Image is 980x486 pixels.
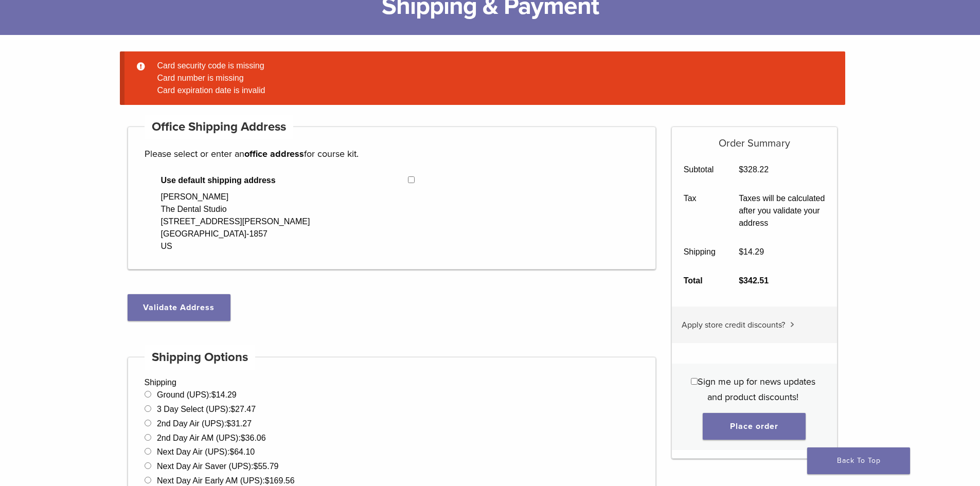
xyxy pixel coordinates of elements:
[161,174,408,187] span: Use default shipping address
[211,390,216,399] span: $
[739,165,769,174] bdi: 328.22
[157,405,256,413] label: 3 Day Select (UPS):
[672,184,727,238] th: Tax
[145,345,256,370] h4: Shipping Options
[128,294,230,321] button: Validate Address
[672,238,727,266] th: Shipping
[157,447,255,456] label: Next Day Air (UPS):
[727,184,837,238] td: Taxes will be calculated after you validate your address
[241,434,245,442] span: $
[672,266,727,295] th: Total
[703,413,806,440] button: Place order
[790,322,794,327] img: caret.svg
[157,462,279,471] label: Next Day Air Saver (UPS):
[230,405,235,413] span: $
[739,247,764,256] bdi: 14.29
[672,127,837,150] h5: Order Summary
[265,476,295,485] bdi: 169.56
[229,447,255,456] bdi: 64.10
[672,155,727,184] th: Subtotal
[698,376,815,403] span: Sign me up for news updates and product discounts!
[157,476,295,485] label: Next Day Air Early AM (UPS):
[153,60,829,72] li: Card security code is missing
[254,462,258,471] span: $
[211,390,237,399] bdi: 14.29
[229,447,234,456] span: $
[739,276,769,285] bdi: 342.51
[153,84,829,97] li: Card expiration date is invalid
[145,146,639,161] p: Please select or enter an for course kit.
[807,447,910,474] a: Back To Top
[157,390,237,399] label: Ground (UPS):
[265,476,270,485] span: $
[226,419,231,428] span: $
[157,434,266,442] label: 2nd Day Air AM (UPS):
[241,434,266,442] bdi: 36.06
[145,115,294,139] h4: Office Shipping Address
[739,276,743,285] span: $
[682,320,785,330] span: Apply store credit discounts?
[739,247,743,256] span: $
[157,419,252,428] label: 2nd Day Air (UPS):
[226,419,252,428] bdi: 31.27
[691,378,698,385] input: Sign me up for news updates and product discounts!
[739,165,743,174] span: $
[254,462,279,471] bdi: 55.79
[161,191,310,253] div: [PERSON_NAME] The Dental Studio [STREET_ADDRESS][PERSON_NAME] [GEOGRAPHIC_DATA]-1857 US
[244,148,304,159] strong: office address
[230,405,256,413] bdi: 27.47
[153,72,829,84] li: Card number is missing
